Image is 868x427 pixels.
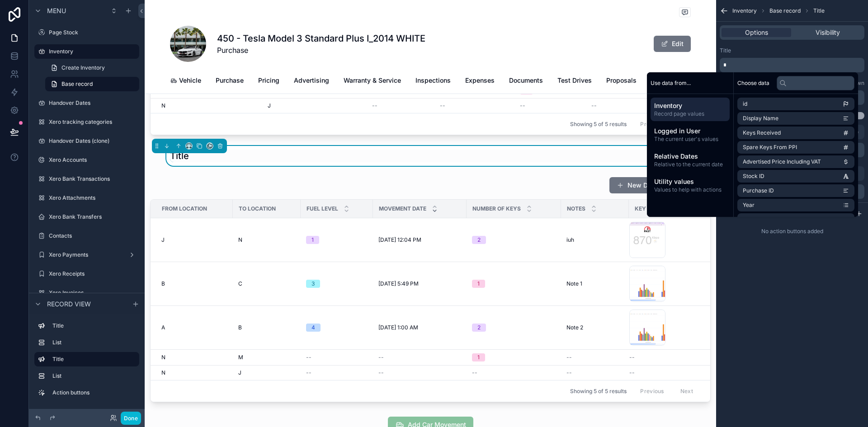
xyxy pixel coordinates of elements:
label: Xero Payments [49,251,125,258]
label: Handover Dates (clone) [49,137,137,145]
span: Proposals [606,76,637,85]
a: Handover Dates (clone) [34,134,139,148]
span: Relative Dates [654,152,726,161]
span: Movement Date [379,205,426,212]
label: Title [52,322,136,329]
a: Proposals [606,72,637,90]
div: scrollable content [647,94,733,201]
span: Purchase [216,76,244,85]
span: Showing 5 of 5 results [570,121,627,128]
a: Create Inventory [45,61,139,75]
span: Title [813,7,825,14]
h1: 450 - Tesla Model 3 Standard Plus I_2014 WHITE [217,32,425,45]
span: Documents [509,76,543,85]
span: Options [745,28,768,37]
a: Purchase [216,72,244,90]
label: Title [720,47,731,54]
a: Contacts [34,229,139,243]
a: Handover Dates [34,96,139,110]
a: Base record [45,77,139,91]
a: Advertising [294,72,329,90]
label: Xero Bank Transactions [49,175,137,183]
label: Contacts [49,232,137,239]
a: Inspections [415,72,451,90]
span: Menu [47,6,66,15]
label: List [52,372,136,380]
span: Showing 5 of 5 results [570,388,627,395]
a: Xero Bank Transactions [34,172,139,186]
span: Purchase [217,45,425,56]
span: From Location [162,205,207,212]
label: Title [52,356,132,363]
a: Xero Invoices [34,286,139,300]
span: Create Inventory [61,64,105,71]
span: Pricing [258,76,279,85]
label: List [52,339,136,346]
a: Page Stock [34,25,139,40]
span: Fuel Level [307,205,338,212]
label: Xero Invoices [49,289,137,296]
span: Warranty & Service [344,76,401,85]
a: Warranty & Service [344,72,401,90]
span: Record page values [654,110,726,117]
label: Xero Receipts [49,270,137,277]
label: Inventory [49,48,134,55]
div: scrollable content [29,314,145,409]
span: Inventory [654,101,726,110]
label: Handover Dates [49,99,137,107]
span: Use data from... [651,80,691,87]
span: Advertising [294,76,329,85]
label: Xero Bank Transfers [49,213,137,221]
span: Visibility [816,28,840,37]
span: Values to help with actions [654,186,726,193]
span: To Location [239,205,276,212]
div: scrollable content [720,58,864,72]
label: Xero Accounts [49,156,137,164]
a: Xero Receipts [34,267,139,281]
span: Inspections [415,76,451,85]
span: Expenses [465,76,495,85]
span: Choose data [737,80,769,87]
label: Page Stock [49,29,137,36]
a: Test Drives [557,72,592,90]
span: Number Of Keys [472,205,521,212]
span: Relative to the current date [654,161,726,168]
a: Expenses [465,72,495,90]
a: Xero Accounts [34,153,139,167]
span: Notes [567,205,585,212]
label: Xero tracking categories [49,118,137,126]
a: Inventory [34,44,139,59]
a: Xero tracking categories [34,115,139,129]
a: Xero Payments [34,248,139,262]
span: Base record [769,7,801,14]
label: Xero Attachments [49,194,137,202]
button: Edit [654,36,691,52]
a: Pricing [258,72,279,90]
a: Xero Attachments [34,191,139,205]
span: Utility values [654,177,726,186]
span: Logged in User [654,127,726,136]
span: The current user's values [654,136,726,143]
span: Inventory [732,7,757,14]
span: Key Photo [635,205,667,212]
a: Vehicle [170,72,201,90]
span: Record view [47,300,91,309]
span: Test Drives [557,76,592,85]
button: Done [121,412,141,425]
label: Action buttons [52,389,136,396]
a: Xero Bank Transfers [34,210,139,224]
a: Documents [509,72,543,90]
span: Vehicle [179,76,201,85]
span: Base record [61,80,93,88]
h1: Title [170,150,189,162]
div: No action buttons added [716,224,868,239]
